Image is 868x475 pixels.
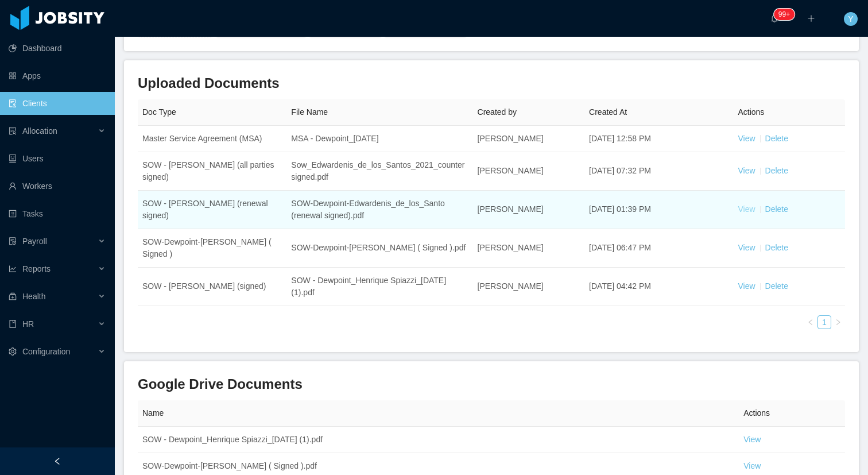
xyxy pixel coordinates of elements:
[765,281,788,291] a: Delete
[291,107,328,117] span: File Name
[743,461,761,470] a: View
[743,435,761,444] a: View
[22,264,51,273] span: Reports
[286,152,472,191] td: Sow_Edwardenis_de_los_Santos_2021_countersigned.pdf
[138,375,845,393] h3: Google Drive Documents
[584,152,733,191] td: [DATE] 07:32 PM
[473,191,585,229] td: [PERSON_NAME]
[738,107,764,117] span: Actions
[774,9,795,20] sup: 452
[9,202,106,225] a: icon: profileTasks
[765,243,788,252] a: Delete
[9,175,106,198] a: icon: userWorkers
[738,204,755,214] a: View
[770,14,778,22] i: icon: bell
[584,126,733,152] td: [DATE] 12:58 PM
[9,320,17,328] i: icon: book
[138,126,286,152] td: Master Service Agreement (MSA)
[835,319,842,326] i: icon: right
[9,37,106,60] a: icon: pie-chartDashboard
[9,292,17,300] i: icon: medicine-box
[142,408,164,418] span: Name
[286,229,472,268] td: SOW-Dewpoint-[PERSON_NAME] ( Signed ).pdf
[286,126,472,152] td: MSA - Dewpoint_[DATE]
[738,281,755,291] a: View
[738,243,755,252] a: View
[22,292,45,301] span: Health
[9,347,17,356] i: icon: setting
[738,166,755,175] a: View
[22,347,70,356] span: Configuration
[807,14,815,22] i: icon: plus
[804,315,817,329] li: Previous Page
[138,74,845,92] h3: Uploaded Documents
[831,315,845,329] li: Next Page
[473,126,585,152] td: [PERSON_NAME]
[138,191,286,229] td: SOW - [PERSON_NAME] (renewal signed)
[584,268,733,306] td: [DATE] 04:42 PM
[589,107,627,117] span: Created At
[738,134,755,143] a: View
[9,127,17,135] i: icon: solution
[22,126,57,136] span: Allocation
[138,268,286,306] td: SOW - [PERSON_NAME] (signed)
[765,204,788,214] a: Delete
[584,191,733,229] td: [DATE] 01:39 PM
[765,166,788,175] a: Delete
[286,268,472,306] td: SOW - Dewpoint_Henrique Spiazzi_[DATE] (1).pdf
[848,12,853,26] span: Y
[584,229,733,268] td: [DATE] 06:47 PM
[9,265,17,273] i: icon: line-chart
[138,152,286,191] td: SOW - [PERSON_NAME] (all parties signed)
[22,319,34,329] span: HR
[9,237,17,245] i: icon: file-protect
[22,237,47,246] span: Payroll
[817,315,831,329] li: 1
[138,427,739,453] td: SOW - Dewpoint_Henrique Spiazzi_[DATE] (1).pdf
[743,408,770,418] span: Actions
[9,64,106,87] a: icon: appstoreApps
[142,107,176,117] span: Doc Type
[138,229,286,268] td: SOW-Dewpoint-[PERSON_NAME] ( Signed )
[473,268,585,306] td: [PERSON_NAME]
[478,107,517,117] span: Created by
[807,319,814,326] i: icon: left
[286,191,472,229] td: SOW-Dewpoint-Edwardenis_de_los_Santo (renewal signed).pdf
[765,134,788,143] a: Delete
[473,229,585,268] td: [PERSON_NAME]
[473,152,585,191] td: [PERSON_NAME]
[9,92,106,115] a: icon: auditClients
[818,316,831,329] a: 1
[9,147,106,170] a: icon: robotUsers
